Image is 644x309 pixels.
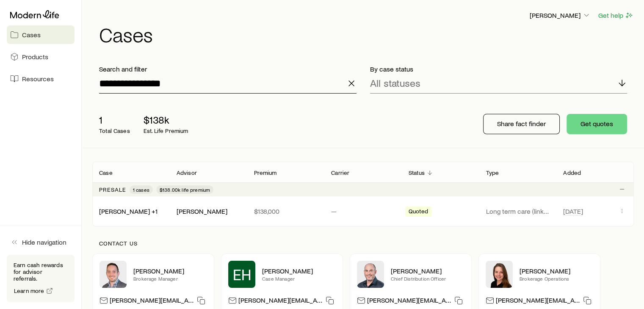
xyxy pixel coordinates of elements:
[99,114,130,126] p: 1
[567,114,627,134] button: Get quotes
[133,267,207,275] p: [PERSON_NAME]
[99,169,113,176] p: Case
[160,186,210,193] span: $138.00k life premium
[367,296,451,307] p: [PERSON_NAME][EMAIL_ADDRESS][DOMAIN_NAME]
[14,262,68,282] p: Earn cash rewards for advisor referrals.
[22,30,41,39] span: Cases
[483,114,560,134] button: Share fact finder
[486,207,550,215] p: Long term care (linked benefit)
[391,267,464,275] p: [PERSON_NAME]
[357,261,384,288] img: Dan Pierson
[254,169,276,176] p: Premium
[99,207,158,216] div: [PERSON_NAME] +1
[598,11,634,20] button: Get help
[7,233,75,251] button: Hide navigation
[144,127,188,134] p: Est. Life Premium
[14,288,44,294] span: Learn more
[99,127,130,134] p: Total Cases
[177,169,197,176] p: Advisor
[520,267,593,275] p: [PERSON_NAME]
[563,169,581,176] p: Added
[99,65,357,73] p: Search and filter
[22,238,66,246] span: Hide navigation
[520,275,593,282] p: Brokerage Operations
[100,261,127,288] img: Brandon Parry
[110,296,193,307] p: [PERSON_NAME][EMAIL_ADDRESS][DOMAIN_NAME]
[262,267,336,275] p: [PERSON_NAME]
[7,69,75,88] a: Resources
[486,169,499,176] p: Type
[497,119,546,128] p: Share fact finder
[370,65,627,73] p: By case status
[563,207,583,215] span: [DATE]
[177,207,227,216] div: [PERSON_NAME]
[133,275,207,282] p: Brokerage Manager
[254,207,318,215] p: $138,000
[409,208,428,217] span: Quoted
[7,255,75,302] div: Earn cash rewards for advisor referrals.Learn more
[409,169,425,176] p: Status
[92,162,634,226] div: Client cases
[486,261,513,288] img: Ellen Wall
[99,240,627,247] p: Contact us
[144,114,188,126] p: $138k
[530,11,591,19] p: [PERSON_NAME]
[7,25,75,44] a: Cases
[496,296,580,307] p: [PERSON_NAME][EMAIL_ADDRESS][DOMAIN_NAME]
[391,275,464,282] p: Chief Distribution Officer
[529,11,591,21] button: [PERSON_NAME]
[7,47,75,66] a: Products
[233,266,251,283] span: EH
[99,207,158,215] a: [PERSON_NAME] +1
[370,77,420,89] p: All statuses
[133,186,149,193] span: 1 cases
[99,186,126,193] p: Presale
[22,74,54,83] span: Resources
[331,207,395,215] p: —
[22,52,48,61] span: Products
[262,275,336,282] p: Case Manager
[331,169,349,176] p: Carrier
[238,296,322,307] p: [PERSON_NAME][EMAIL_ADDRESS][DOMAIN_NAME]
[99,24,634,44] h1: Cases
